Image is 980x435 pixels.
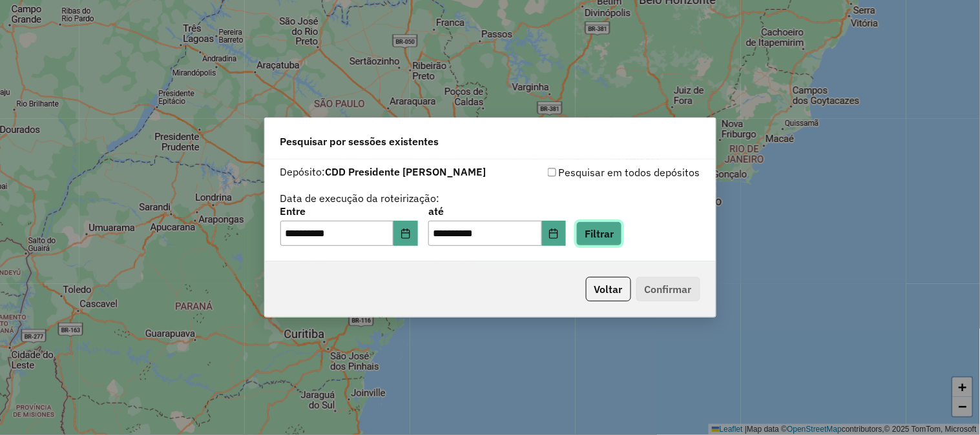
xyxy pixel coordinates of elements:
[490,165,700,180] div: Pesquisar em todos depósitos
[326,165,486,178] strong: CDD Presidente [PERSON_NAME]
[280,134,439,149] span: Pesquisar por sessões existentes
[586,277,631,301] button: Voltar
[280,164,486,179] label: Depósito:
[542,221,567,247] button: Choose Date
[428,203,566,219] label: até
[393,221,418,247] button: Choose Date
[576,221,622,246] button: Filtrar
[280,190,440,206] label: Data de execução da roteirização:
[280,203,418,219] label: Entre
